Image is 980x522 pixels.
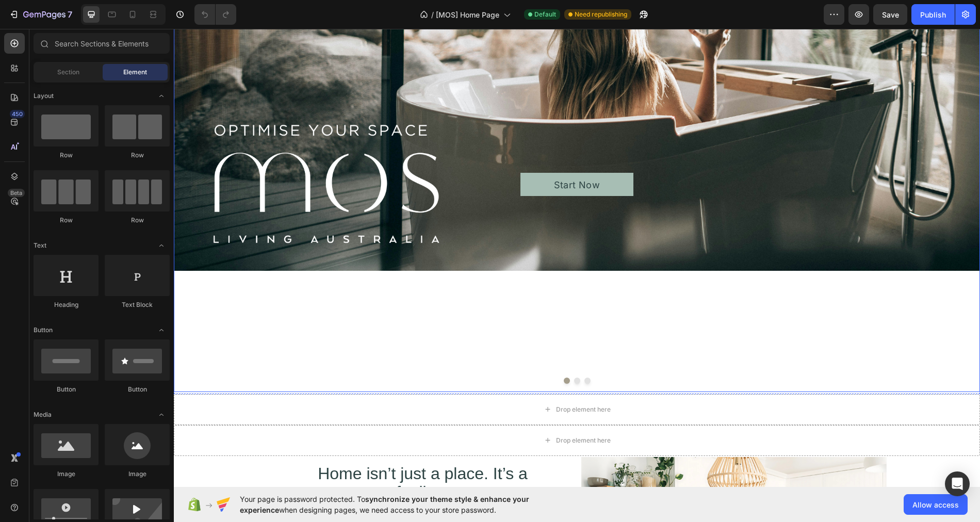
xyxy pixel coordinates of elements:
[10,110,25,118] div: 450
[34,469,99,479] div: Image
[57,68,79,77] span: Section
[34,325,53,335] span: Button
[882,10,899,19] span: Save
[34,385,99,394] div: Button
[873,4,907,25] button: Save
[144,435,354,472] span: Home isn’t just a place. It’s a feeling.
[105,151,170,160] div: Row
[380,150,426,162] p: Start Now
[411,349,417,355] button: Dot
[34,91,54,101] span: Layout
[912,499,959,510] span: Allow access
[194,4,236,25] div: Undo/Redo
[911,4,955,25] button: Publish
[945,471,970,496] div: Open Intercom Messenger
[920,9,946,20] div: Publish
[34,151,99,160] div: Row
[436,9,499,20] span: [MOS] Home Page
[240,494,569,515] span: Your page is password protected. To when designing pages, we need access to your store password.
[68,8,72,21] p: 7
[382,407,437,416] div: Drop element here
[431,9,434,20] span: /
[34,300,99,309] div: Heading
[105,469,170,479] div: Image
[390,349,396,355] button: Dot
[34,241,46,250] span: Text
[34,216,99,225] div: Row
[153,406,170,423] span: Toggle open
[904,494,968,515] button: Allow access
[153,237,170,254] span: Toggle open
[105,300,170,309] div: Text Block
[382,377,437,385] div: Drop element here
[400,349,406,355] button: Dot
[4,4,77,25] button: 7
[534,10,556,19] span: Default
[153,88,170,104] span: Toggle open
[8,189,25,197] div: Beta
[153,322,170,338] span: Toggle open
[240,495,529,514] span: synchronize your theme style & enhance your experience
[174,29,980,487] iframe: Design area
[34,410,52,419] span: Media
[34,33,170,54] input: Search Sections & Elements
[105,216,170,225] div: Row
[105,385,170,394] div: Button
[123,68,147,77] span: Element
[575,10,627,19] span: Need republishing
